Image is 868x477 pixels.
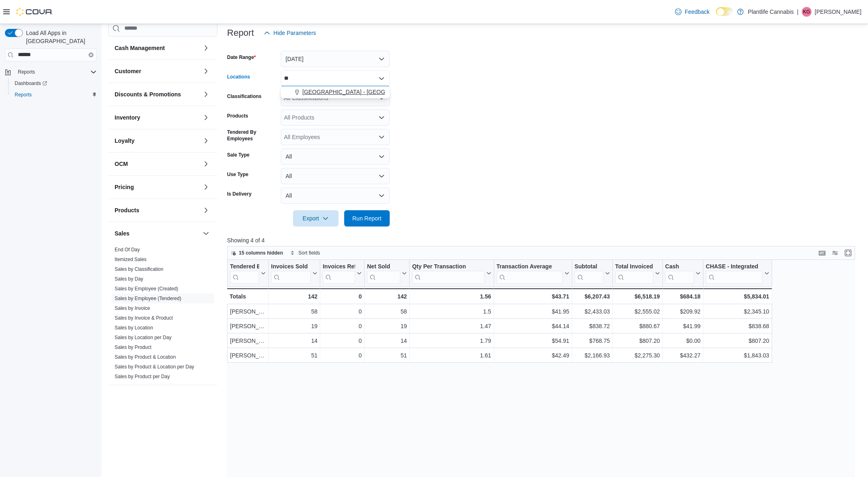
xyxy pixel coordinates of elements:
[115,305,150,311] span: Sales by Invoice
[108,245,217,385] div: Sales
[496,336,569,346] div: $54.91
[239,250,283,256] span: 15 columns hidden
[615,263,653,283] div: Total Invoiced
[287,248,323,258] button: Sort fields
[706,336,769,346] div: $807.20
[293,210,339,227] button: Export
[115,286,178,292] a: Sales by Employee (Created)
[706,321,769,331] div: $838.68
[115,315,173,321] span: Sales by Invoice & Product
[281,86,390,98] div: Choose from the following options
[201,392,211,401] button: Taxes
[11,78,97,88] span: Dashboards
[115,257,147,262] a: Itemized Sales
[271,263,311,270] div: Invoices Sold
[496,307,569,316] div: $41.95
[115,206,139,214] h3: Products
[115,373,170,380] span: Sales by Product per Day
[665,263,694,270] div: Cash
[115,113,200,122] button: Inventory
[281,187,390,204] button: All
[367,336,407,346] div: 14
[115,266,163,272] a: Sales by Classification
[115,296,181,301] a: Sales by Employee (Tendered)
[298,210,334,227] span: Export
[367,321,407,331] div: 19
[227,152,250,158] label: Sale Type
[271,292,317,301] div: 142
[18,69,35,75] span: Reports
[115,266,163,272] span: Sales by Classification
[323,292,362,301] div: 0
[115,295,181,302] span: Sales by Employee (Tendered)
[412,263,484,270] div: Qty Per Transaction
[797,7,799,17] p: |
[201,136,211,146] button: Loyalty
[115,364,194,370] span: Sales by Product & Location per Day
[230,263,259,270] div: Tendered Employee
[227,191,252,197] label: Is Delivery
[115,344,152,350] a: Sales by Product
[685,8,710,16] span: Feedback
[281,86,390,98] button: [GEOGRAPHIC_DATA] - [GEOGRAPHIC_DATA]
[89,52,93,57] button: Clear input
[615,321,660,331] div: $880.67
[115,90,181,98] h3: Discounts & Promotions
[115,160,200,168] button: OCM
[115,229,200,237] button: Sales
[575,351,610,360] div: $2,166.93
[11,78,50,88] a: Dashboards
[230,292,266,301] div: Totals
[706,307,769,316] div: $2,345.10
[574,292,610,301] div: $6,207.43
[412,351,491,360] div: 1.61
[115,315,173,321] a: Sales by Invoice & Product
[412,292,491,301] div: 1.56
[201,182,211,192] button: Pricing
[115,90,200,98] button: Discounts & Promotions
[803,7,810,17] span: KG
[115,276,143,282] a: Sales by Day
[115,256,147,263] span: Itemized Sales
[8,78,100,89] a: Dashboards
[323,263,362,283] button: Invoices Ref
[2,66,100,78] button: Reports
[115,344,152,351] span: Sales by Product
[115,247,140,253] a: End Of Day
[575,336,610,346] div: $768.75
[227,74,250,80] label: Locations
[830,248,840,258] button: Display options
[281,168,390,184] button: All
[496,263,569,283] button: Transaction Average
[201,229,211,238] button: Sales
[496,263,562,270] div: Transaction Average
[496,292,569,301] div: $43.71
[115,354,176,360] span: Sales by Product & Location
[227,129,278,142] label: Tendered By Employees
[378,114,385,121] button: Open list of options
[815,7,861,17] p: [PERSON_NAME]
[271,307,317,316] div: 58
[115,113,140,122] h3: Inventory
[115,137,200,145] button: Loyalty
[615,351,660,360] div: $2,275.30
[496,263,562,283] div: Transaction Average
[115,44,200,52] button: Cash Management
[11,90,97,100] span: Reports
[115,67,141,75] h3: Customer
[706,351,769,360] div: $1,843.03
[227,93,262,100] label: Classifications
[412,263,484,283] div: Qty Per Transaction
[273,29,316,37] span: Hide Parameters
[115,183,200,191] button: Pricing
[271,321,317,331] div: 19
[323,307,362,316] div: 0
[706,292,769,301] div: $5,834.01
[706,263,763,270] div: CHASE - Integrated
[8,89,100,100] button: Reports
[115,392,130,401] h3: Taxes
[344,210,390,227] button: Run Report
[615,292,660,301] div: $6,518.19
[230,263,266,283] button: Tendered Employee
